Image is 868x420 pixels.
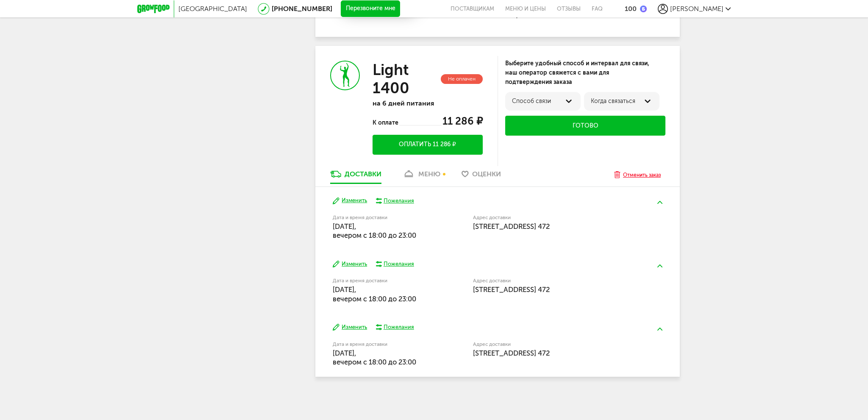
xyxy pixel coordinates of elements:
span: 11 286 ₽ [442,115,483,127]
a: меню [398,170,445,183]
span: [DATE], вечером c 18:00 до 23:00 [333,222,416,239]
div: Пожелания [384,197,414,205]
label: Дата и время доставки [333,278,430,283]
span: [DATE], вечером c 18:00 до 23:00 [333,285,416,303]
button: Готово [505,116,665,136]
a: [PHONE_NUMBER] [272,5,332,13]
h3: Light 1400 [373,61,439,97]
button: Перезвоните мне [341,0,400,17]
img: arrow-up-green.5eb5f82.svg [657,328,662,331]
a: Оценки [457,170,505,183]
img: arrow-up-green.5eb5f82.svg [657,201,662,204]
div: меню [418,170,440,178]
div: Способ связи [512,98,574,105]
label: Дата и время доставки [333,215,430,220]
span: [PERSON_NAME] [670,5,723,13]
button: Изменить [333,260,367,268]
div: Доставки [345,170,381,178]
span: [GEOGRAPHIC_DATA] [178,5,247,13]
div: Пожелания [384,323,414,331]
button: Отменить заказ [610,170,665,186]
div: Пожелания [384,260,414,268]
img: arrow-up-green.5eb5f82.svg [657,264,662,267]
button: Пожелания [376,260,414,268]
span: [STREET_ADDRESS] 472 [473,222,550,231]
label: Адрес доставки [473,342,631,347]
a: Доставки [326,170,386,183]
label: Адрес доставки [473,215,631,220]
div: Отменить заказ [623,171,661,179]
span: [STREET_ADDRESS] 472 [473,285,550,294]
div: Выберите удобный способ и интервал для связи, наш оператор свяжется с вами для подтверждения заказа [505,59,665,87]
span: К оплате [373,119,399,126]
button: Пожелания [376,197,414,205]
button: Изменить [333,323,367,331]
span: [DATE], вечером c 18:00 до 23:00 [333,349,416,366]
img: bonus_b.cdccf46.png [640,6,647,12]
button: Пожелания [376,323,414,331]
div: Когда связаться [591,98,653,105]
label: Адрес доставки [473,278,631,283]
span: Оценки [472,170,501,178]
button: Оплатить 11 286 ₽ [373,135,483,155]
button: Изменить [333,197,367,205]
p: на 6 дней питания [373,99,483,107]
div: Не оплачен [441,74,483,84]
span: [STREET_ADDRESS] 472 [473,349,550,357]
label: Дата и время доставки [333,342,430,347]
div: 100 [625,5,637,13]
